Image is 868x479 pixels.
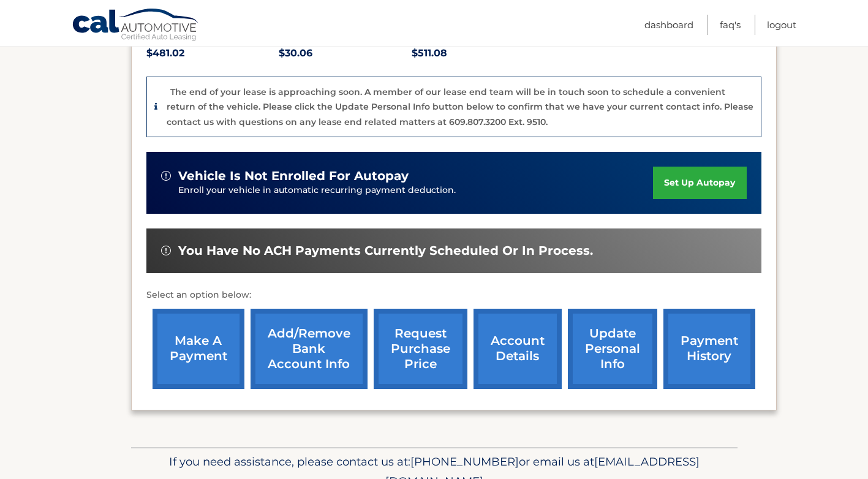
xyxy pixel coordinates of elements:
a: make a payment [153,309,244,389]
a: FAQ's [720,15,741,35]
img: alert-white.svg [161,171,171,181]
a: set up autopay [653,167,746,199]
p: $481.02 [146,45,279,62]
img: alert-white.svg [161,246,171,255]
a: Dashboard [644,15,693,35]
span: vehicle is not enrolled for autopay [178,168,409,184]
a: payment history [663,309,755,389]
p: $511.08 [412,45,545,62]
span: [PHONE_NUMBER] [410,454,519,469]
a: Add/Remove bank account info [251,309,368,389]
a: Logout [767,15,796,35]
p: Select an option below: [146,288,761,303]
span: You have no ACH payments currently scheduled or in process. [178,243,593,258]
p: Enroll your vehicle in automatic recurring payment deduction. [178,184,654,197]
a: Cal Automotive [72,8,200,43]
a: update personal info [568,309,657,389]
a: account details [474,309,562,389]
p: $30.06 [279,45,412,62]
a: request purchase price [374,309,467,389]
p: The end of your lease is approaching soon. A member of our lease end team will be in touch soon t... [167,86,753,127]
